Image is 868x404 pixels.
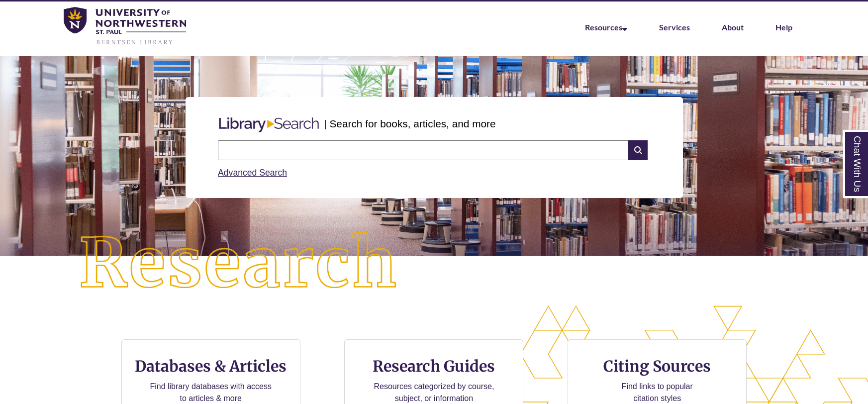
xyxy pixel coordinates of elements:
[596,357,718,376] h3: Citing Sources
[43,196,434,332] img: Research
[130,357,292,376] h3: Databases & Articles
[324,116,495,131] p: | Search for books, articles, and more
[775,22,792,32] a: Help
[64,7,186,46] img: UNWSP Library Logo
[659,22,690,32] a: Services
[353,357,515,376] h3: Research Guides
[585,22,627,32] a: Resources
[628,140,647,160] i: Search
[722,22,744,32] a: About
[214,113,324,136] img: Libary Search
[218,168,287,178] a: Advanced Search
